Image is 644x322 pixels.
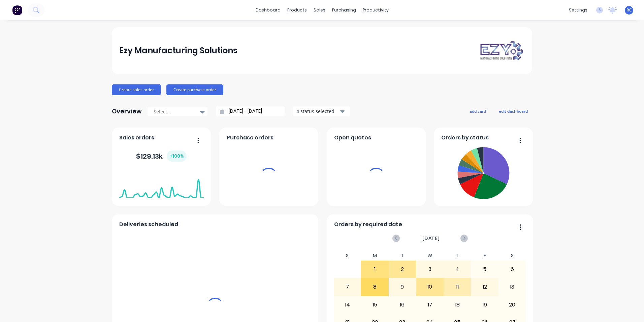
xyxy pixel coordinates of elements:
div: $ 129.13k [136,151,187,162]
span: Purchase orders [227,134,273,142]
span: RC [626,7,632,13]
div: 12 [471,278,498,295]
div: S [498,251,526,261]
div: T [444,251,471,261]
div: 1 [361,261,388,278]
button: Create sales order [112,84,161,95]
div: 3 [416,261,443,278]
div: 2 [389,261,416,278]
div: 13 [499,278,526,295]
a: dashboard [252,5,284,15]
img: Ezy Manufacturing Solutions [478,39,525,61]
span: Orders by status [441,134,489,142]
div: F [471,251,498,261]
span: Open quotes [334,134,371,142]
div: 14 [334,296,361,313]
button: add card [465,107,490,115]
div: 16 [389,296,416,313]
div: T [389,251,416,261]
div: 18 [444,296,471,313]
div: 4 status selected [296,108,339,115]
div: 7 [334,278,361,295]
div: M [361,251,389,261]
div: settings [566,5,591,15]
div: Ezy Manufacturing Solutions [119,44,237,57]
div: 15 [361,296,388,313]
div: 6 [499,261,526,278]
div: 4 [444,261,471,278]
img: Factory [12,5,22,15]
div: Overview [112,105,142,118]
div: productivity [359,5,392,15]
div: W [416,251,444,261]
div: S [334,251,361,261]
div: sales [310,5,329,15]
div: 8 [361,278,388,295]
div: 17 [416,296,443,313]
span: [DATE] [422,235,440,242]
div: 9 [389,278,416,295]
button: edit dashboard [494,107,532,115]
button: 4 status selected [293,106,350,116]
div: 20 [499,296,526,313]
div: 19 [471,296,498,313]
span: Orders by required date [334,220,402,229]
div: 5 [471,261,498,278]
div: 11 [444,278,471,295]
div: products [284,5,310,15]
div: + 100 % [167,151,187,162]
div: 10 [416,278,443,295]
div: purchasing [329,5,359,15]
span: Sales orders [119,134,154,142]
button: Create purchase order [166,84,223,95]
